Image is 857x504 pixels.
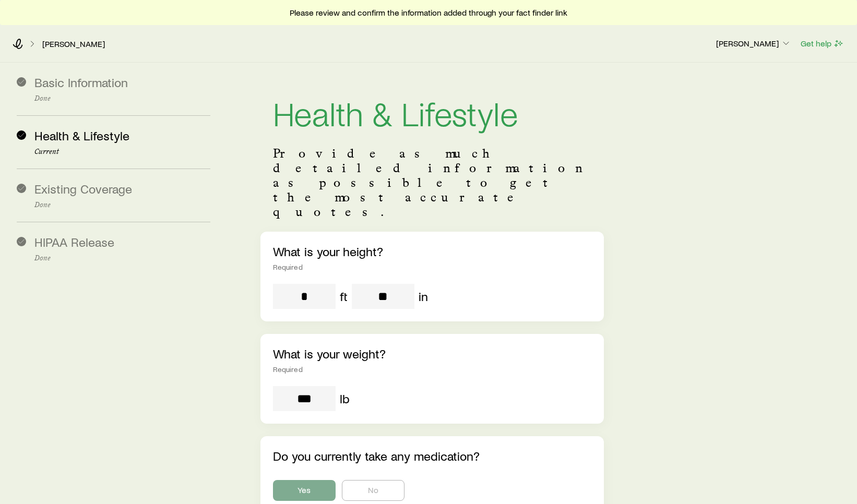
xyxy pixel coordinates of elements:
button: Yes [273,480,336,501]
p: Done [34,94,210,103]
button: No [342,480,404,501]
p: Do you currently take any medication? [273,449,591,463]
p: [PERSON_NAME] [716,38,791,49]
button: Get help [800,38,844,50]
span: Please review and confirm the information added through your fact finder link [290,7,567,18]
p: What is your height? [273,244,591,259]
div: Required [273,365,591,374]
span: Existing Coverage [34,181,132,196]
p: Provide as much detailed information as possible to get the most accurate quotes. [273,146,591,219]
p: Done [34,201,210,209]
a: [PERSON_NAME] [42,39,105,49]
div: Required [273,263,591,271]
div: lb [340,391,350,406]
p: Done [34,254,210,262]
p: Current [34,148,210,156]
span: HIPAA Release [34,234,114,249]
span: Basic Information [34,75,128,90]
h1: Health & Lifestyle [273,96,591,129]
p: What is your weight? [273,346,591,361]
span: Health & Lifestyle [34,128,129,143]
div: in [419,289,428,304]
div: ft [340,289,348,304]
button: [PERSON_NAME] [716,38,792,50]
